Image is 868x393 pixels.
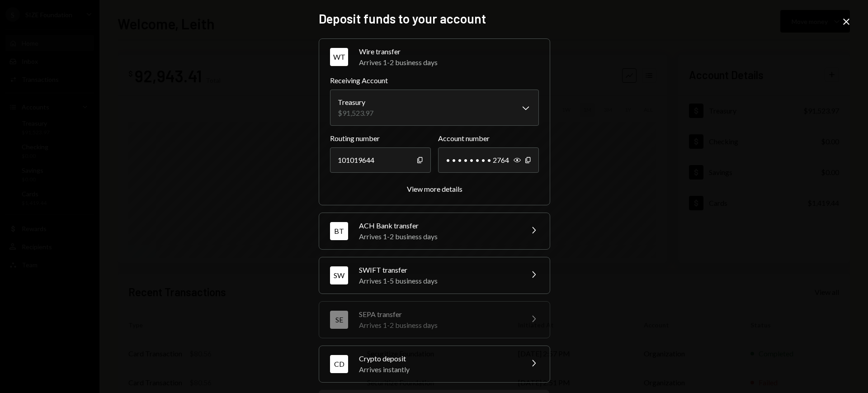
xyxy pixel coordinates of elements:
div: Arrives 1-2 business days [359,320,517,331]
button: SESEPA transferArrives 1-2 business days [319,302,550,338]
label: Account number [438,133,539,144]
h2: Deposit funds to your account [319,10,549,28]
div: ACH Bank transfer [359,220,517,231]
label: Routing number [330,133,431,144]
button: Receiving Account [330,90,539,126]
button: CDCrypto depositArrives instantly [319,346,550,382]
div: SWIFT transfer [359,265,517,275]
div: Crypto deposit [359,353,517,364]
div: CD [330,355,348,373]
div: BT [330,222,348,240]
div: WTWire transferArrives 1-2 business days [330,75,539,194]
label: Receiving Account [330,75,539,86]
button: BTACH Bank transferArrives 1-2 business days [319,213,550,249]
div: SW [330,266,348,284]
div: SE [330,311,348,329]
button: SWSWIFT transferArrives 1-5 business days [319,257,550,294]
div: View more details [407,185,462,193]
div: Arrives 1-2 business days [359,57,539,68]
button: WTWire transferArrives 1-2 business days [319,39,550,75]
div: 101019644 [330,147,431,173]
div: SEPA transfer [359,309,517,320]
div: Arrives instantly [359,364,517,375]
div: WT [330,48,348,66]
button: View more details [407,185,462,194]
div: Wire transfer [359,46,539,57]
div: • • • • • • • • 2764 [438,147,539,173]
div: Arrives 1-2 business days [359,231,517,242]
div: Arrives 1-5 business days [359,275,517,286]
